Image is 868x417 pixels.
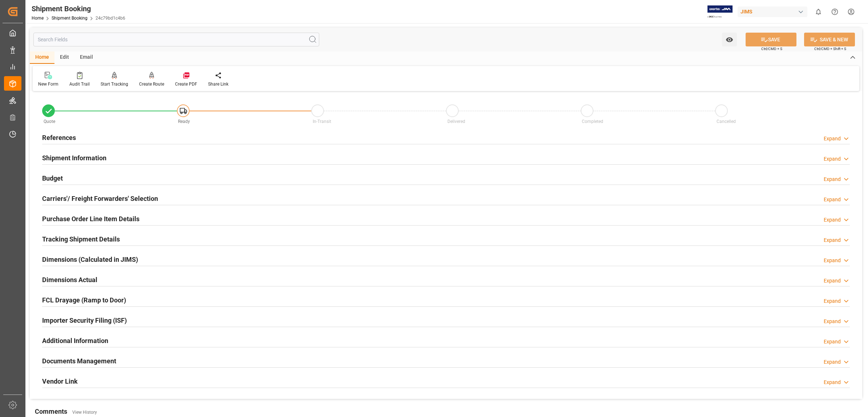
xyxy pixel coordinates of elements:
img: Exertis%20JAM%20-%20Email%20Logo.jpg_1722504956.jpg [707,5,733,18]
span: In-Transit [313,119,331,124]
a: Home [32,16,44,21]
span: Ctrl/CMD + Shift + S [814,46,846,51]
span: Completed [582,119,603,124]
button: JIMS [738,5,810,18]
span: Ready [178,119,190,124]
h2: Dimensions (Calculated in JIMS) [42,255,138,264]
span: Delivered [447,119,465,124]
h2: Budget [42,173,63,183]
div: Create PDF [175,81,197,87]
div: Shipment Booking [32,3,125,14]
div: Expand [824,358,841,366]
button: SAVE [746,33,796,46]
div: Email [74,51,98,64]
h2: Tracking Shipment Details [42,234,120,244]
div: New Form [38,81,58,87]
div: Audit Trail [69,81,90,87]
a: Shipment Booking [52,16,88,21]
span: Quote [44,119,55,124]
h2: Documents Management [42,356,116,366]
button: Help Center [827,4,843,20]
button: show 0 new notifications [810,4,827,20]
div: Expand [824,176,841,183]
h2: Dimensions Actual [42,275,97,285]
div: Edit [54,51,74,64]
h2: Carriers'/ Freight Forwarders' Selection [42,194,158,203]
div: Expand [824,236,841,244]
button: open menu [722,33,737,46]
div: Expand [824,196,841,203]
button: SAVE & NEW [804,33,855,46]
div: Expand [824,379,841,386]
div: Expand [824,297,841,305]
div: Expand [824,318,841,325]
h2: Additional Information [42,336,108,346]
h2: References [42,133,76,143]
span: Ctrl/CMD + S [761,46,782,51]
h2: Vendor Link [42,376,78,386]
h2: Shipment Information [42,153,106,163]
h2: FCL Drayage (Ramp to Door) [42,295,126,305]
div: Expand [824,257,841,264]
div: Expand [824,277,841,285]
a: View History [72,410,97,415]
div: Expand [824,216,841,224]
div: Expand [824,155,841,163]
div: Expand [824,338,841,346]
div: Create Route [139,81,164,87]
div: Expand [824,135,841,143]
h2: Importer Security Filing (ISF) [42,315,127,325]
div: JIMS [738,7,807,17]
span: Cancelled [717,119,736,124]
input: Search Fields [33,33,319,46]
h2: Comments [35,406,67,416]
div: Share Link [208,81,228,87]
h2: Purchase Order Line Item Details [42,214,139,224]
div: Start Tracking [101,81,128,87]
div: Home [30,51,54,64]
